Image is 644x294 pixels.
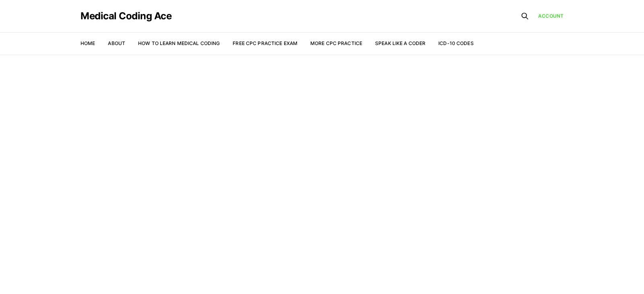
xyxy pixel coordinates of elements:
a: About [108,40,125,46]
a: More CPC Practice [310,40,362,46]
a: Speak Like a Coder [375,40,425,46]
a: Free CPC Practice Exam [233,40,297,46]
a: Account [538,12,563,20]
a: ICD-10 Codes [438,40,473,46]
a: Home [80,40,95,46]
a: How to Learn Medical Coding [138,40,220,46]
a: Medical Coding Ace [80,11,171,21]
